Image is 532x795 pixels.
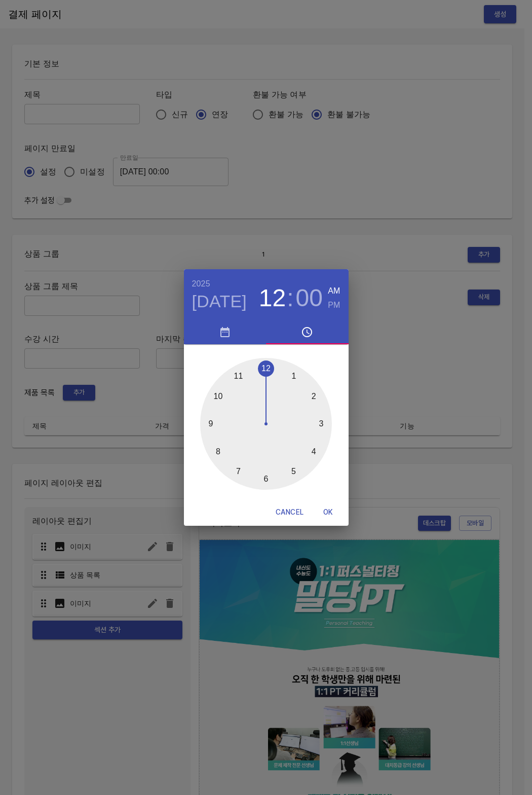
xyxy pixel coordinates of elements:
button: [DATE] [192,291,247,312]
button: AM [328,284,340,298]
button: PM [328,298,340,312]
h3: : [287,284,293,312]
button: OK [312,503,345,522]
button: 2025 [192,277,210,291]
button: 12 [259,284,286,312]
button: Cancel [272,503,308,522]
span: Cancel [276,506,303,519]
span: OK [316,506,340,519]
button: 00 [296,284,323,312]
